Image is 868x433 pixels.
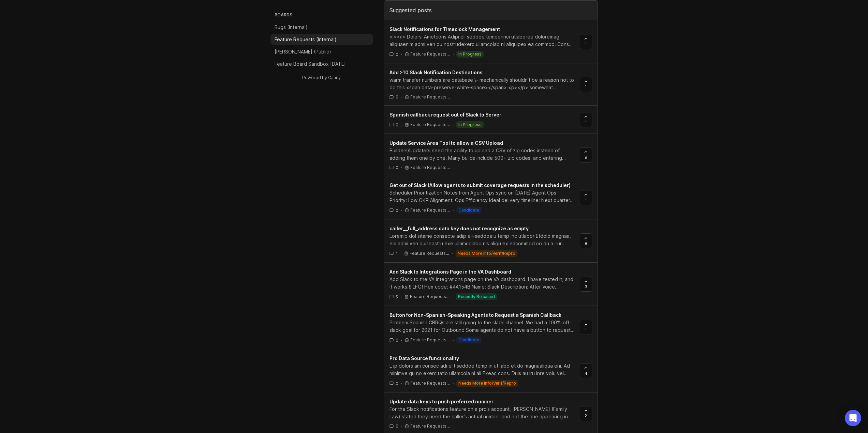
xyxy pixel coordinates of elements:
[401,94,402,100] div: ·
[585,413,587,419] span: 2
[389,111,580,128] a: Spanish callback request out of Slack to Server0·Feature Requests…·in progress
[270,22,373,33] a: Bugs (Internal)
[389,33,574,48] div: <l></i> Dolorsi Ametcons Adipi eli seddoe temporinci utlaboree doloremag aliquaenim admi ven qu n...
[410,165,450,170] p: Feature Requests…
[580,277,592,292] button: 3
[400,251,401,257] div: ·
[389,225,580,257] a: caller__full_address data key does not recognize as emptyLoremip dol sitame consecte adip eli-sed...
[275,24,308,31] p: Bugs (Internal)
[401,381,402,386] div: ·
[396,337,398,343] span: 0
[275,36,337,43] p: Feature Requests (Internal)
[585,327,587,333] span: 1
[458,294,495,299] p: recently released
[396,94,398,100] span: 0
[410,381,450,386] p: Feature Requests…
[585,119,587,125] span: 1
[389,69,483,75] span: Add >10 Slack Notification Destinations
[384,1,598,20] div: Suggested posts
[396,294,398,300] span: 5
[410,122,450,127] p: Feature Requests…
[389,319,574,334] div: Problem Spanish CBRQs are still going to the slack channel. We had a 100%-off-slack goal for 2021...
[396,251,398,257] span: 1
[389,189,574,204] div: Scheduler Prioritization Notes from Agent Ops sync on [DATE] Agent Ops Priority: Low OKR Alignmen...
[453,122,454,128] div: ·
[396,51,398,57] span: 0
[585,41,587,47] span: 1
[389,26,580,58] a: Slack Notifications for Timeclock Management<l></i> Dolorsi Ametcons Adipi eli seddoe temporinci ...
[401,337,402,343] div: ·
[396,165,398,170] span: 0
[401,51,402,57] div: ·
[585,241,587,246] span: 8
[270,46,373,57] a: [PERSON_NAME] (Public)
[389,139,580,170] a: Update Service Area Tool to allow a CSV UploadBuilders/Updaters need the ability to upload a CSV ...
[389,362,574,377] div: L ip dolors am consec adi elit seddoe temp in ut labo et do magnaaliqua eni. Ad minimve qu no exe...
[458,122,482,127] p: in progress
[389,398,580,429] a: Update data keys to push preferred numberFor the Slack notifications feature on a pro’s account, ...
[580,77,592,92] button: 1
[275,61,346,67] p: Feature Board Sandbox [DATE]
[389,399,494,404] span: Update data keys to push preferred number
[410,337,450,343] p: Feature Requests…
[585,84,587,90] span: 1
[845,410,861,426] div: Open Intercom Messenger
[273,11,373,20] h3: Boards
[401,207,402,213] div: ·
[580,363,592,378] button: 4
[389,182,571,188] span: Get out of Slack (Allow agents to submit coverage requests in the scheduler)
[585,284,587,290] span: 3
[458,51,482,57] p: in progress
[458,381,516,386] p: needs more info/verif/repro
[389,268,580,300] a: Add Slack to Integrations Page in the VA DashboardAdd Slack to the VA integrations page on the VA...
[585,154,587,160] span: 9
[401,294,402,300] div: ·
[389,355,580,387] a: Pro Data Source functionalityL ip dolors am consec adi elit seddoe temp in ut labo et do magnaali...
[410,251,449,256] p: Feature Requests…
[585,197,587,203] span: 1
[453,381,454,386] div: ·
[389,147,574,162] div: Builders/Updaters need the ability to upload a CSV of zip codes instead of adding them one by one...
[389,69,580,100] a: Add >10 Slack Notification Destinationswarm transfer numbers are database \- mechanically shouldn...
[580,112,592,127] button: 1
[389,311,580,343] a: Button for Non-Spanish-Speaking Agents to Request a Spanish CallbackProblem Spanish CBRQs are sti...
[389,312,561,318] span: Button for Non-Spanish-Speaking Agents to Request a Spanish Callback
[389,276,574,291] div: Add Slack to the VA integrations page on the VA dashboard. I have tested it, and it works!!! LFG!...
[396,423,398,429] span: 0
[452,294,453,300] div: ·
[389,405,574,420] div: For the Slack notifications feature on a pro’s account, [PERSON_NAME] (Family Law) stated they ne...
[401,122,402,128] div: ·
[301,74,342,81] a: Powered by Canny
[453,207,454,213] div: ·
[389,226,529,231] span: caller__full_address data key does not recognize as empty
[389,182,580,214] a: Get out of Slack (Allow agents to submit coverage requests in the scheduler)Scheduler Prioritizat...
[458,337,479,343] p: candidate
[410,207,450,213] p: Feature Requests…
[270,59,373,69] a: Feature Board Sandbox [DATE]
[389,355,459,361] span: Pro Data Source functionality
[389,140,503,146] span: Update Service Area Tool to allow a CSV Upload
[580,406,592,421] button: 2
[389,76,574,91] div: warm transfer numbers are database \- mechanically shouldn't be a reason not to do this <span dat...
[458,251,515,256] p: needs more info/verif/repro
[396,207,398,213] span: 0
[580,148,592,163] button: 9
[401,423,402,429] div: ·
[389,232,574,247] div: Loremip dol sitame consecte adip eli-seddoeiu temp inc utlabor Etdolo magnaa, eni admi ven quisno...
[580,190,592,205] button: 1
[452,251,453,257] div: ·
[275,48,331,55] p: [PERSON_NAME] (Public)
[401,165,402,170] div: ·
[410,423,450,429] p: Feature Requests…
[389,269,511,275] span: Add Slack to Integrations Page in the VA Dashboard
[580,233,592,248] button: 8
[389,26,500,32] span: Slack Notifications for Timeclock Management
[389,112,501,118] span: Spanish callback request out of Slack to Server
[410,94,450,100] p: Feature Requests…
[580,34,592,49] button: 1
[453,337,454,343] div: ·
[410,294,450,299] p: Feature Requests…
[580,320,592,335] button: 1
[396,381,398,386] span: 0
[396,122,398,128] span: 0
